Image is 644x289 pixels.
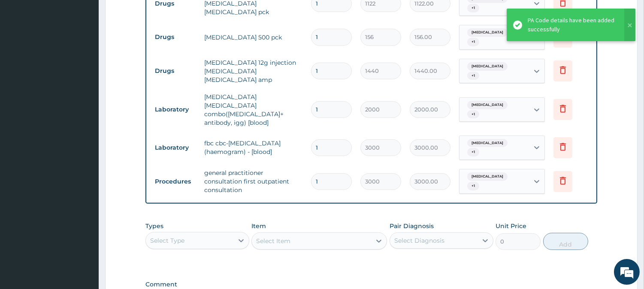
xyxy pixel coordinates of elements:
[390,222,434,230] label: Pair Diagnosis
[251,222,266,230] label: Item
[467,139,508,148] span: [MEDICAL_DATA]
[151,174,200,190] td: Procedures
[200,29,307,46] td: [MEDICAL_DATA] 500 pck
[543,233,588,250] button: Add
[200,54,307,88] td: [MEDICAL_DATA] 12g injection [MEDICAL_DATA] [MEDICAL_DATA] amp
[151,63,200,79] td: Drugs
[151,29,200,45] td: Drugs
[467,110,479,119] span: + 1
[467,172,508,181] span: [MEDICAL_DATA]
[528,16,616,34] div: PA Code details have been added successfully
[467,72,479,80] span: + 1
[145,281,597,288] label: Comment
[151,140,200,156] td: Laboratory
[151,102,200,117] td: Laboratory
[467,182,479,190] span: + 1
[467,38,479,46] span: + 1
[200,88,307,131] td: [MEDICAL_DATA] [MEDICAL_DATA] combo([MEDICAL_DATA]+ antibody, igg) [blood]
[467,62,508,71] span: [MEDICAL_DATA]
[467,4,479,12] span: + 1
[150,236,184,245] div: Select Type
[467,101,508,109] span: [MEDICAL_DATA]
[50,89,118,175] span: We're online!
[200,135,307,160] td: fbc cbc-[MEDICAL_DATA] (haemogram) - [blood]
[467,28,508,37] span: [MEDICAL_DATA]
[496,222,526,230] label: Unit Price
[141,4,161,25] div: Minimize live chat window
[4,196,163,226] textarea: Type your message and hit 'Enter'
[145,223,163,230] label: Types
[16,43,35,64] img: d_794563401_company_1708531726252_794563401
[467,148,479,157] span: + 1
[200,164,307,199] td: general practitioner consultation first outpatient consultation
[45,48,144,59] div: Chat with us now
[394,236,444,245] div: Select Diagnosis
